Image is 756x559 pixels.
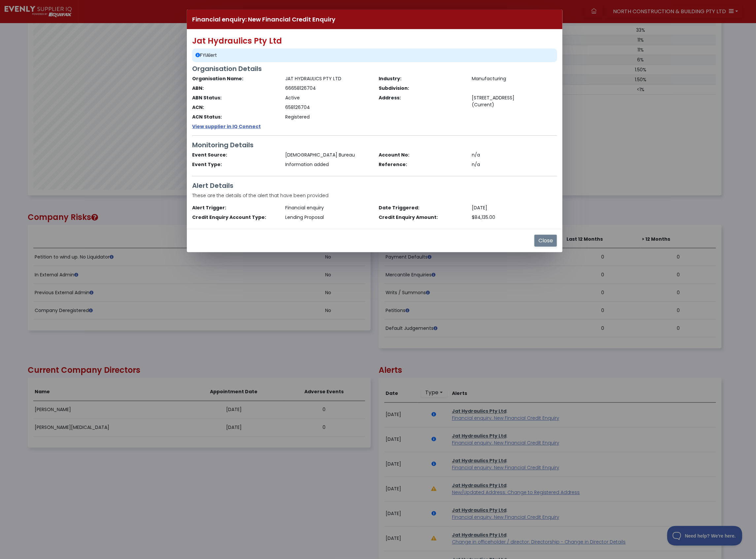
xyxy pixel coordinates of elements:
div: Information added [282,161,375,168]
div: ACN Status: [188,114,282,121]
div: ACN: [188,104,282,111]
a: View supplier in IQ Connect [192,123,261,130]
div: Address: [375,94,468,108]
div: Event Source: [188,152,282,158]
div: 66658126704 [282,85,375,92]
div: JAT HYDRAULICS PTY LTD [282,75,375,82]
div: 658126704 [282,104,375,111]
h2: Jat Hydraulics Pty Ltd [192,36,557,46]
div: Manufacturing [468,75,562,82]
div: Event Type: [188,161,282,168]
div: [DEMOGRAPHIC_DATA] Bureau [282,152,375,158]
div: Date Triggered: [375,204,468,211]
div: [DATE] [468,204,562,211]
div: Reference: [375,161,468,168]
h3: Organisation Details [192,65,557,73]
button: Close [534,234,557,247]
span: FYI [200,52,206,58]
div: Alert Trigger: [188,204,282,211]
div: Credit Enquiry Account Type: [188,214,282,221]
div: Alert [192,49,557,62]
div: ABN Status: [188,94,282,101]
p: These are the details of the alert that have been provided [192,192,557,199]
div: Organisation Name: [188,75,282,82]
div: ABN: [188,85,282,92]
div: Credit Enquiry Amount: [375,214,468,221]
h3: Alert Details [192,182,557,190]
div: [STREET_ADDRESS] (Current) [468,94,562,108]
h4: Financial enquiry: New Financial Credit Enquiry [192,15,335,24]
div: Active [282,94,375,101]
div: Financial enquiry [282,204,375,211]
div: Industry: [375,75,468,82]
div: $84,135.00 [468,214,562,221]
h3: Monitoring Details [192,141,557,149]
div: Account No: [375,152,468,158]
div: Lending Proposal [282,214,375,221]
div: Subdivision: [375,85,468,92]
div: n/a [468,152,562,158]
div: Registered [282,114,375,121]
div: n/a [468,161,562,168]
